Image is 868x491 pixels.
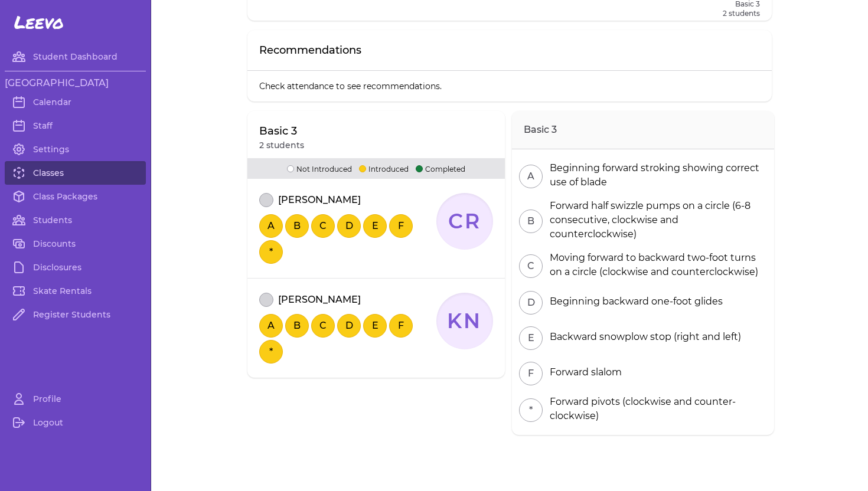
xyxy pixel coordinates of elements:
[389,214,413,238] button: F
[5,90,146,114] a: Calendar
[5,161,146,185] a: Classes
[389,314,413,338] button: F
[259,42,361,58] p: Recommendations
[704,9,760,18] p: 2 students
[5,138,146,161] a: Settings
[259,123,304,139] p: Basic 3
[545,365,622,379] div: Forward slalom
[545,294,723,309] div: Beginning backward one-foot glides
[14,12,64,33] span: Leevo
[278,293,361,307] p: [PERSON_NAME]
[259,293,273,307] button: attendance
[519,362,543,385] button: F
[337,314,361,338] button: D
[519,254,543,278] button: C
[545,161,767,189] div: Beginning forward stroking showing correct use of blade
[287,163,352,174] p: Not Introduced
[278,193,361,207] p: [PERSON_NAME]
[259,214,283,238] button: A
[311,214,335,238] button: C
[247,71,772,102] p: Check attendance to see recommendations.
[5,185,146,208] a: Class Packages
[337,214,361,238] button: D
[545,251,767,279] div: Moving forward to backward two-foot turns on a circle (clockwise and counterclockwise)
[5,256,146,279] a: Disclosures
[519,326,543,350] button: E
[519,291,543,315] button: D
[5,387,146,411] a: Profile
[5,279,146,303] a: Skate Rentals
[359,163,409,174] p: Introduced
[5,232,146,256] a: Discounts
[5,114,146,138] a: Staff
[259,193,273,207] button: attendance
[545,395,767,423] div: Forward pivots (clockwise and counter-clockwise)
[5,303,146,326] a: Register Students
[416,163,465,174] p: Completed
[363,314,387,338] button: E
[5,411,146,434] a: Logout
[545,199,767,241] div: Forward half swizzle pumps on a circle (6-8 consecutive, clockwise and counterclockwise)
[285,214,309,238] button: B
[311,314,335,338] button: C
[5,208,146,232] a: Students
[259,139,304,151] p: 2 students
[519,165,543,188] button: A
[363,214,387,238] button: E
[285,314,309,338] button: B
[259,314,283,338] button: A
[447,309,482,333] text: KN
[5,76,146,90] h3: [GEOGRAPHIC_DATA]
[519,210,543,233] button: B
[512,111,774,149] h2: Basic 3
[448,209,482,234] text: CR
[545,330,741,344] div: Backward snowplow stop (right and left)
[5,45,146,68] a: Student Dashboard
